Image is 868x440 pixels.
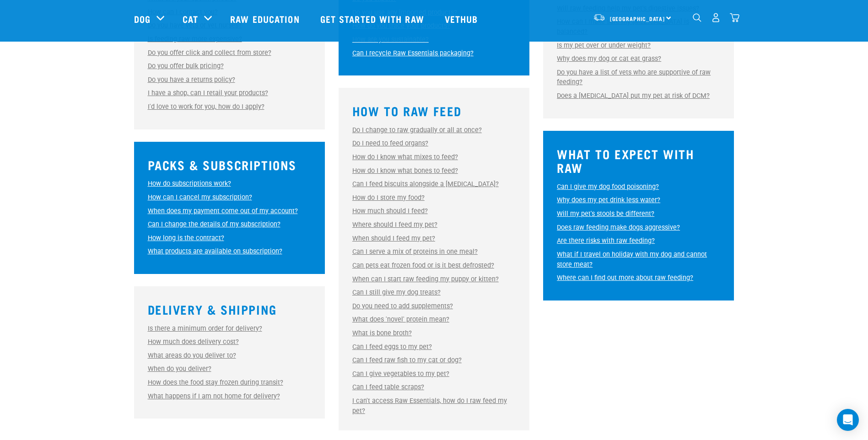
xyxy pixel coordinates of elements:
[352,235,435,242] a: When should I feed my pet?
[148,76,235,84] a: Do you have a returns policy?
[352,316,449,323] a: What does 'novel' protein mean?
[352,207,428,215] a: How much should I feed?
[148,365,211,373] a: When do you deliver?
[557,251,707,268] a: What if I travel on holiday with my dog and cannot store meat?
[148,103,264,111] a: I'd love to work for you, how do I apply?
[557,69,711,86] a: Do you have a list of vets who are supportive of raw feeding?
[557,274,693,282] a: Where can I find out more about raw feeding?
[148,158,311,172] h3: Packs & Subscriptions
[557,210,654,218] a: Will my pet's stools be different?
[352,180,499,188] a: Can I feed biscuits alongside a [MEDICAL_DATA]?
[593,13,605,21] img: van-moving.png
[352,126,482,134] a: Do I change to raw gradually or all at once?
[557,147,720,175] h3: What to Expect With Raw
[148,247,282,255] a: What products are available on subscription?
[352,356,462,364] a: Can I feed raw fish to my cat or dog?
[352,289,441,296] a: Can I still give my dog treats?
[148,62,224,70] a: Do you offer bulk pricing?
[557,183,659,191] a: Can I give my dog food poisoning?
[693,13,701,22] img: home-icon-1@2x.png
[352,49,474,57] a: Can I recycle Raw Essentials packaging?
[352,221,437,229] a: Where should I feed my pet?
[557,196,660,204] a: Why does my pet drink less water?
[221,0,311,37] a: Raw Education
[183,12,198,26] a: Cat
[352,383,424,391] a: Can I feed table scraps?
[352,329,412,337] a: What is bone broth?
[352,302,453,310] a: Do you need to add supplements?
[148,352,236,360] a: What areas do you deliver to?
[352,275,499,283] a: When can I start raw feeding my puppy or kitten?
[837,409,859,431] div: Open Intercom Messenger
[352,140,428,147] a: Do I need to feed organs?
[148,49,271,57] a: Do you offer click and collect from store?
[730,13,739,22] img: home-icon@2x.png
[148,379,283,386] a: How does the food stay frozen during transit?
[148,338,239,346] a: How much does delivery cost?
[148,392,280,400] a: What happens if I am not home for delivery?
[311,0,436,37] a: Get started with Raw
[711,13,721,22] img: user.png
[352,397,507,415] a: I can't access Raw Essentials, how do I raw feed my pet?
[148,220,280,228] a: Can I change the details of my subscription?
[557,92,710,100] a: Does a [MEDICAL_DATA] put my pet at risk of DCM?
[134,12,151,26] a: Dog
[148,180,231,188] a: How do subscriptions work?
[148,193,252,201] a: How can I cancel my subscription?
[352,104,516,118] h3: How to Raw Feed
[557,237,655,245] a: Are there risks with raw feeding?
[352,153,458,161] a: How do I know what mixes to feed?
[352,167,458,175] a: How do I know what bones to feed?
[148,89,268,97] a: I have a shop, can I retail your products?
[436,0,490,37] a: Vethub
[148,234,224,242] a: How long is the contract?
[352,262,494,269] a: Can pets eat frozen food or is it best defrosted?
[352,343,432,351] a: Can I feed eggs to my pet?
[610,17,665,20] span: [GEOGRAPHIC_DATA]
[352,194,425,202] a: How do I store my food?
[557,55,661,63] a: Why does my dog or cat eat grass?
[557,42,651,49] a: Is my pet over or under weight?
[352,248,478,256] a: Can I serve a mix of proteins in one meal?
[148,302,311,317] h3: Delivery & Shipping
[148,207,298,215] a: When does my payment come out of my account?
[148,325,262,333] a: Is there a minimum order for delivery?
[557,224,680,231] a: Does raw feeding make dogs aggressive?
[352,370,449,378] a: Can I give vegetables to my pet?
